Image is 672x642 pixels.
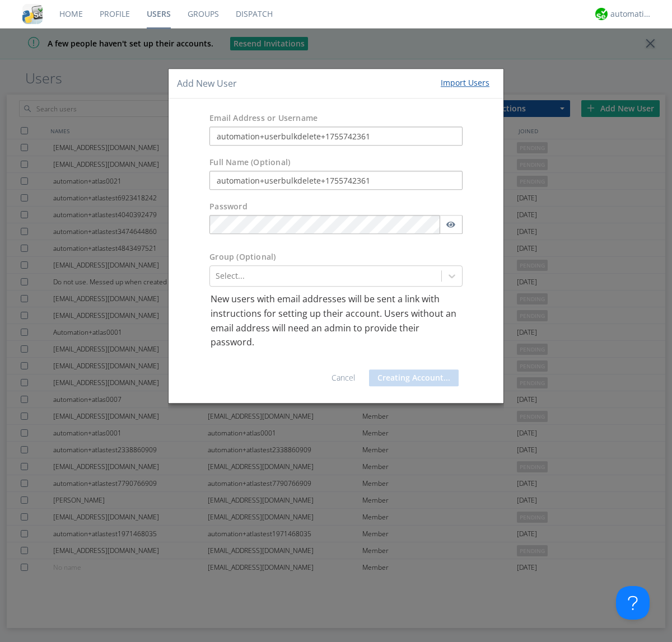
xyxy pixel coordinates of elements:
[610,8,652,20] div: automation+atlas
[209,127,463,146] input: e.g. email@address.com, Housekeeping1
[209,113,318,124] label: Email Address or Username
[211,293,461,350] p: New users with email addresses will be sent a link with instructions for setting up their account...
[332,372,355,383] a: Cancel
[22,4,43,24] img: cddb5a64eb264b2086981ab96f4c1ba7
[369,369,459,386] button: Creating Account...
[441,77,489,88] div: Import Users
[209,201,248,213] label: Password
[209,252,276,263] label: Group (Optional)
[177,77,237,90] h4: Add New User
[209,157,290,168] label: Full Name (Optional)
[595,8,608,20] img: d2d01cd9b4174d08988066c6d424eccd
[209,171,463,190] input: Julie Appleseed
